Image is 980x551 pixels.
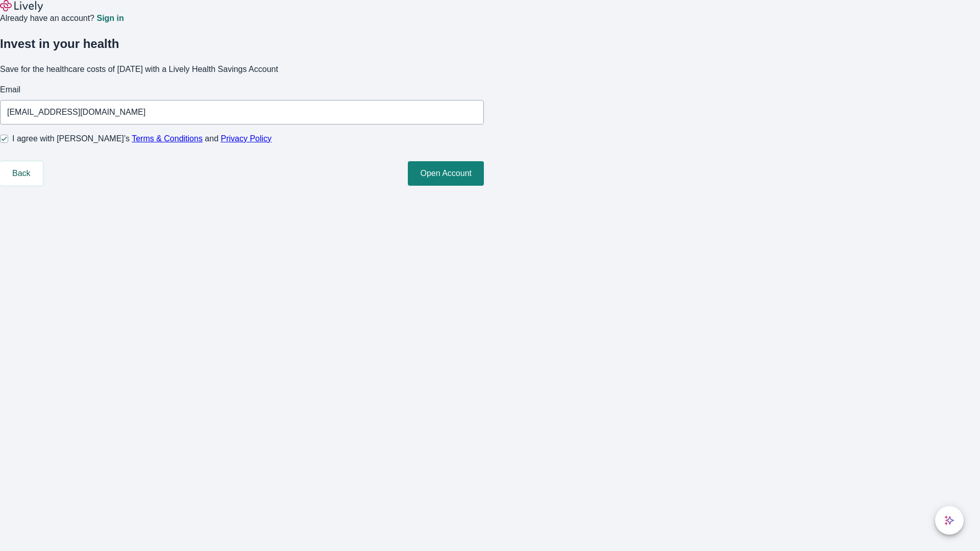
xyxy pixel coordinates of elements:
span: I agree with [PERSON_NAME]’s and [12,133,272,145]
a: Sign in [96,14,124,22]
a: Terms & Conditions [132,134,203,143]
button: Open Account [408,161,484,186]
button: chat [935,506,964,535]
svg: Lively AI Assistant [944,515,954,525]
a: Privacy Policy [221,134,272,143]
